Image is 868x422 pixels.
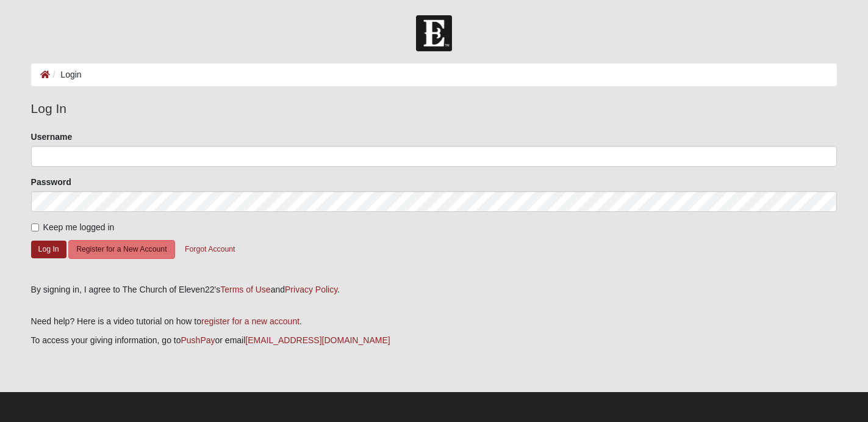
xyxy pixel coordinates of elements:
[201,316,299,326] a: register for a new account
[245,335,390,345] a: [EMAIL_ADDRESS][DOMAIN_NAME]
[31,283,838,296] div: By signing in, I agree to The Church of Eleven22's and .
[43,222,115,232] span: Keep me logged in
[68,240,174,259] button: Register for a New Account
[31,334,838,347] p: To access your giving information, go to or email
[181,335,215,345] a: PushPay
[31,99,838,118] legend: Log In
[31,241,66,258] button: Log In
[31,176,71,188] label: Password
[31,131,73,143] label: Username
[416,15,452,51] img: Church of Eleven22 Logo
[31,315,838,328] p: Need help? Here is a video tutorial on how to .
[50,68,82,81] li: Login
[285,285,337,294] a: Privacy Policy
[220,285,270,294] a: Terms of Use
[177,240,243,259] button: Forgot Account
[31,224,39,231] input: Keep me logged in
